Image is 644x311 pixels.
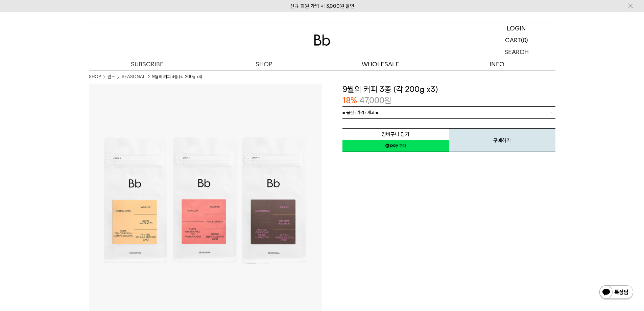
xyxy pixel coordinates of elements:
a: SHOP [89,73,101,80]
a: 신규 회원 가입 시 3,000원 할인 [290,3,354,9]
a: 새창 [342,140,449,152]
a: CART (0) [478,34,555,46]
img: 로고 [314,35,330,46]
a: SUBSCRIBE [89,58,206,70]
a: 원두 [108,73,115,80]
p: SEARCH [504,46,529,58]
p: (0) [521,34,528,46]
span: 원 [384,95,391,105]
a: SEASONAL [122,73,145,80]
button: 구매하기 [449,128,555,152]
p: 47,000 [360,95,391,106]
p: INFO [439,58,555,70]
p: CART [505,34,521,46]
button: 장바구니 담기 [342,128,449,140]
a: LOGIN [478,22,555,34]
p: 18% [342,95,357,106]
span: = 옵션 : 가격 : 재고 = [342,107,378,118]
li: 9월의 커피 3종 (각 200g x3) [152,73,202,80]
img: 카카오톡 채널 1:1 채팅 버튼 [599,285,634,301]
p: WHOLESALE [322,58,439,70]
p: LOGIN [507,22,526,34]
h3: 9월의 커피 3종 (각 200g x3) [342,84,555,95]
a: SHOP [206,58,322,70]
